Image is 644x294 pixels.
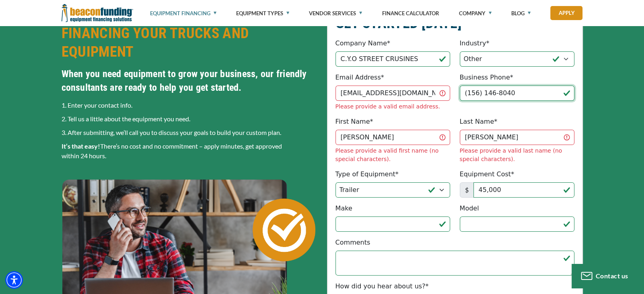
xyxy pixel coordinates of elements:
label: Type of Equipment* [335,169,399,179]
button: Contact us [572,264,636,288]
div: Please provide a valid email address. [335,102,450,111]
p: There’s no cost and no commitment – apply minutes, get approved within 24 hours. [62,141,317,161]
p: 3. After submitting, we’ll call you to discuss your goals to build your custom plan. [62,128,317,137]
label: Email Address* [335,73,384,82]
label: How did you hear about us?* [335,282,429,291]
div: Accessibility Menu [5,271,23,289]
label: Equipment Cost* [460,169,514,179]
h4: When you need equipment to grow your business, our friendly consultants are ready to help you get... [62,67,317,94]
label: Last Name* [460,117,498,127]
span: $ [460,182,474,198]
label: Business Phone* [460,73,513,82]
div: Please provide a valid last name (no special characters). [460,147,574,163]
strong: It’s that easy! [62,142,100,150]
label: Comments [335,238,370,247]
input: Doe [460,130,574,145]
label: Industry* [460,39,490,48]
span: Contact us [596,272,628,280]
label: Make [335,204,352,213]
label: First Name* [335,117,373,127]
input: jdoe@gmail.com [335,86,450,101]
h2: TAKE THE FIRST STEP TOWARDS FINANCING YOUR TRUCKS AND EQUIPMENT [62,6,317,61]
p: 1. Enter your contact info. [62,100,317,110]
label: Company Name* [335,39,390,48]
p: 2. Tell us a little about the equipment you need. [62,114,317,124]
input: (555) 555-5555 [460,86,574,101]
input: Beacon Funding [335,51,450,67]
input: John [335,130,450,145]
a: Apply [550,6,582,20]
label: Model [460,204,479,213]
div: Please provide a valid first name (no special characters). [335,147,450,163]
input: 50,000 [473,182,574,198]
